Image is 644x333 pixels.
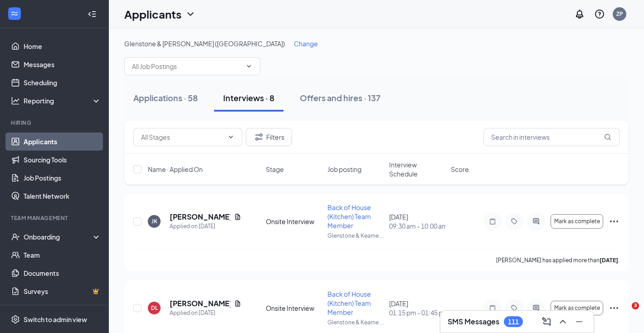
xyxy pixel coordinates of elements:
[509,218,520,225] svg: Tag
[327,165,361,174] span: Job posting
[483,128,620,146] input: Search in interviews
[451,165,469,174] span: Score
[223,92,274,103] div: Interviews · 8
[170,222,241,231] div: Applied on [DATE]
[487,304,498,312] svg: Note
[574,316,585,327] svg: Minimize
[234,213,241,220] svg: Document
[508,318,519,326] div: 111
[148,165,203,174] span: Name · Applied On
[609,303,620,313] svg: Ellipses
[24,187,101,205] a: Talent Network
[604,133,611,141] svg: MagnifyingGlass
[11,96,20,105] svg: Analysis
[327,232,384,240] p: Glenstone & Kearne ...
[11,214,99,222] div: Team Management
[24,282,101,300] a: SurveysCrown
[556,314,570,329] button: ChevronUp
[88,10,97,19] svg: Collapse
[327,290,371,316] span: Back of House (Kitchen) Team Member
[572,314,586,329] button: Minimize
[574,9,585,20] svg: Notifications
[11,232,20,241] svg: UserCheck
[327,318,384,326] p: Glenstone & Kearne ...
[227,133,234,141] svg: ChevronDown
[594,9,605,20] svg: QuestionInfo
[124,39,285,48] span: Glenstone & [PERSON_NAME] ([GEOGRAPHIC_DATA])
[531,218,542,225] svg: ActiveChat
[24,37,101,55] a: Home
[24,246,101,264] a: Team
[24,96,102,105] div: Reporting
[327,203,371,230] span: Back of House (Kitchen) Team Member
[24,315,87,324] div: Switch to admin view
[613,302,635,324] iframe: Intercom live chat
[551,214,603,229] button: Mark as complete
[609,216,620,227] svg: Ellipses
[389,160,445,178] span: Interview Schedule
[632,302,639,309] span: 3
[509,304,520,312] svg: Tag
[11,315,20,324] svg: Settings
[487,218,498,225] svg: Note
[24,132,101,151] a: Applicants
[539,314,554,329] button: ComposeMessage
[300,92,381,103] div: Offers and hires · 137
[554,218,600,225] span: Mark as complete
[294,39,318,48] span: Change
[11,119,99,127] div: Hiring
[24,232,93,241] div: Onboarding
[266,304,322,313] div: Onsite Interview
[185,9,196,20] svg: ChevronDown
[616,10,623,18] div: ZP
[557,316,568,327] svg: ChevronUp
[170,309,241,318] div: Applied on [DATE]
[24,55,101,73] a: Messages
[531,304,542,312] svg: ActiveChat
[10,9,19,18] svg: WorkstreamLogo
[133,92,198,103] div: Applications · 58
[551,301,603,315] button: Mark as complete
[151,304,158,312] div: DL
[132,61,242,71] input: All Job Postings
[600,257,618,264] b: [DATE]
[234,300,241,307] svg: Document
[124,6,181,22] h1: Applicants
[246,128,292,146] button: Filter Filters
[170,299,230,309] h5: [PERSON_NAME]
[496,256,620,264] p: [PERSON_NAME] has applied more than .
[151,217,157,225] div: JK
[266,165,284,174] span: Stage
[389,221,445,230] span: 09:30 am - 10:00 am
[389,299,445,317] div: [DATE]
[141,132,224,142] input: All Stages
[389,212,445,230] div: [DATE]
[266,217,322,226] div: Onsite Interview
[554,305,600,311] span: Mark as complete
[254,132,264,142] svg: Filter
[170,212,230,222] h5: [PERSON_NAME]
[24,73,101,92] a: Scheduling
[448,317,499,327] h3: SMS Messages
[389,308,445,317] span: 01:15 pm - 01:45 pm
[24,151,101,169] a: Sourcing Tools
[24,264,101,282] a: Documents
[245,63,253,70] svg: ChevronDown
[541,316,552,327] svg: ComposeMessage
[24,169,101,187] a: Job Postings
